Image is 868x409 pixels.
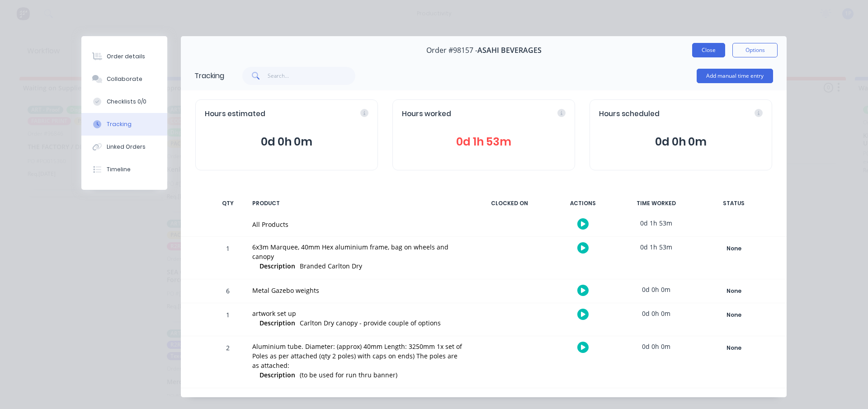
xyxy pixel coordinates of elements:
div: Order details [107,52,145,61]
div: 0d 0h 0m [622,336,690,357]
button: Timeline [81,158,167,181]
div: Tracking [194,71,224,81]
div: 1 [214,305,241,336]
div: CLOCKED ON [476,194,543,213]
span: Hours scheduled [599,109,660,119]
button: None [701,309,767,321]
div: All Products [252,220,465,229]
div: 6x3m Marquee, 40mm Hex aluminium frame, bag on wheels and canopy [252,242,465,261]
div: QTY [214,194,241,213]
div: Aluminium tube. Diameter: (approx) 40mm Length: 3250mm 1x set of Poles as per attached (qty 2 pol... [252,342,465,370]
div: 0d 1h 53m [622,237,690,257]
input: Search... [268,67,356,85]
div: 6 [214,281,241,303]
button: None [701,285,767,297]
button: Checklists 0/0 [81,90,167,113]
div: 0d 0h 0m [622,279,690,300]
div: PRODUCT [247,194,470,213]
button: Collaborate [81,68,167,90]
div: Linked Orders [107,143,146,151]
div: Collaborate [107,75,142,83]
span: ASAHI BEVERAGES [477,46,542,55]
div: TIME WORKED [622,194,690,213]
div: 2 [214,338,241,388]
button: Linked Orders [81,136,167,158]
button: Tracking [81,113,167,136]
span: Order #98157 - [426,46,477,55]
span: Carlton Dry canopy - provide couple of options [300,319,441,327]
div: None [701,342,766,354]
span: 0d 0h 0m [205,134,368,150]
div: ACTIONS [549,194,617,213]
div: 0d 1h 53m [622,213,690,233]
span: 0d 0h 0m [599,134,763,150]
div: 1 [214,238,241,279]
span: Description [259,370,295,380]
div: artwork set up [252,309,465,318]
span: Description [259,261,295,271]
span: Description [259,318,295,328]
div: None [701,309,766,321]
div: Timeline [107,165,131,174]
div: None [701,243,766,254]
span: Hours estimated [205,109,265,119]
span: Branded Carlton Dry [300,262,362,270]
div: STATUS [695,194,772,213]
div: Metal Gazebo weights [252,286,465,295]
button: Options [732,43,778,57]
button: None [701,342,767,354]
span: Hours worked [402,109,451,119]
button: Add manual time entry [697,69,773,83]
button: Close [692,43,725,57]
button: Order details [81,45,167,68]
div: Tracking [107,120,132,128]
span: (to be used for run thru banner) [300,371,397,379]
div: 0d 0h 0m [622,303,690,324]
span: 0d 1h 53m [402,134,566,150]
div: None [701,285,766,297]
button: None [701,242,767,255]
div: Checklists 0/0 [107,98,146,106]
